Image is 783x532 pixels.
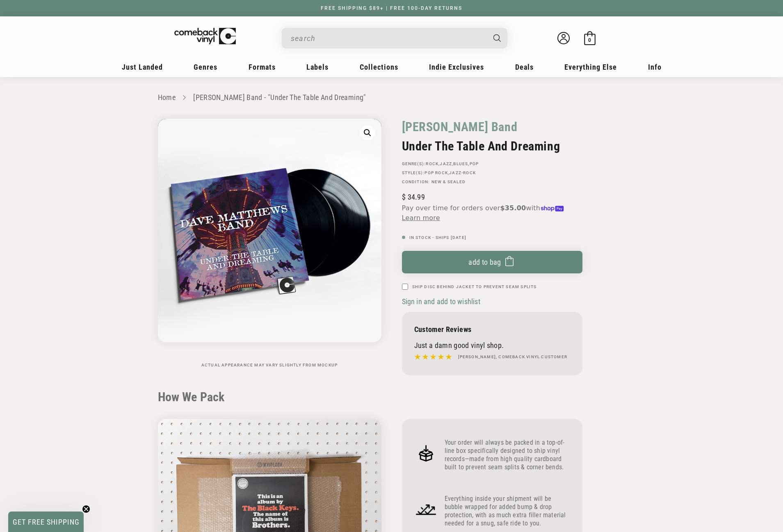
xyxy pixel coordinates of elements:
[414,441,438,465] img: Frame_4.png
[458,354,568,360] h4: [PERSON_NAME], Comeback Vinyl customer
[158,92,625,104] nav: breadcrumbs
[425,171,448,175] a: Pop Rock
[82,505,90,513] button: Close teaser
[194,63,217,71] span: Genres
[648,63,662,71] span: Info
[445,495,570,527] p: Everything inside your shipment will be bubble wrapped for added bump & drop protection, with as ...
[445,439,570,471] p: Your order will always be packed in a top-of-line box specifically designed to ship vinyl records...
[402,251,582,273] button: Add to bag
[249,63,276,71] span: Formats
[588,37,591,43] span: 0
[429,63,484,71] span: Indie Exclusives
[158,93,176,102] a: Home
[158,119,381,368] media-gallery: Gallery Viewer
[13,518,80,526] span: GET FREE SHIPPING
[414,341,570,350] p: Just a damn good vinyl shop.
[564,63,617,71] span: Everything Else
[449,171,476,175] a: Jazz-Rock
[414,325,570,334] p: Customer Reviews
[402,235,582,240] p: In Stock - Ships [DATE]
[291,30,485,47] input: When autocomplete results are available use up and down arrows to review and enter to select
[402,161,582,166] p: GENRE(S): , , ,
[426,161,438,166] a: Rock
[402,119,518,135] a: [PERSON_NAME] Band
[412,284,537,290] label: Ship Disc Behind Jacket To Prevent Seam Splits
[414,352,452,362] img: star5.svg
[402,180,582,184] p: Condition: New & Sealed
[515,63,534,71] span: Deals
[282,28,507,48] div: Search
[360,63,398,71] span: Collections
[402,193,425,201] span: 34.99
[158,363,381,368] p: Actual appearance may vary slightly from mockup
[122,63,163,71] span: Just Landed
[402,139,582,153] h2: Under The Table And Dreaming
[468,258,501,266] span: Add to bag
[453,161,468,166] a: Blues
[486,28,508,48] button: Search
[402,171,582,175] p: STYLE(S): ,
[8,512,84,532] div: GET FREE SHIPPINGClose teaser
[158,390,625,405] h2: How We Pack
[440,161,452,166] a: Jazz
[402,297,483,306] button: Sign in and add to wishlist
[313,5,470,11] a: FREE SHIPPING $89+ | FREE 100-DAY RETURNS
[414,498,438,521] img: Frame_4_1.png
[306,63,329,71] span: Labels
[193,93,366,102] a: [PERSON_NAME] Band - "Under The Table And Dreaming"
[402,297,480,306] span: Sign in and add to wishlist
[402,193,406,201] span: $
[470,161,479,166] a: Pop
